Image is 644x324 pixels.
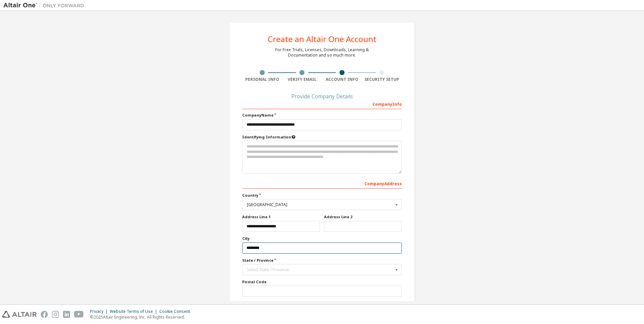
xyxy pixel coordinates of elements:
img: altair_logo.svg [2,311,37,318]
div: Account Info [322,77,362,82]
div: Select State / Province [247,268,393,272]
img: Altair One [3,2,88,9]
img: facebook.svg [41,311,48,318]
div: Privacy [90,309,110,314]
label: Address Line 1 [242,214,320,220]
label: City [242,236,402,241]
div: Verify Email [282,77,322,82]
label: Postal Code [242,279,402,285]
img: instagram.svg [52,311,59,318]
div: Security Setup [362,77,402,82]
div: Company Info [242,98,402,109]
img: linkedin.svg [63,311,70,318]
div: Create an Altair One Account [268,35,377,43]
img: youtube.svg [74,311,84,318]
div: [GEOGRAPHIC_DATA] [247,203,393,207]
label: Address Line 2 [324,214,402,220]
label: Country [242,193,402,198]
div: For Free Trials, Licenses, Downloads, Learning & Documentation and so much more. [275,47,369,58]
div: Provide Company Details [242,94,402,98]
div: Personal Info [242,77,282,82]
div: Website Terms of Use [110,309,159,314]
label: Company Name [242,112,402,118]
p: © 2025 Altair Engineering, Inc. All Rights Reserved. [90,314,194,320]
div: Cookie Consent [159,309,194,314]
label: State / Province [242,258,402,263]
div: Company Address [242,178,402,189]
label: Please provide any information that will help our support team identify your company. Email and n... [242,134,402,140]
